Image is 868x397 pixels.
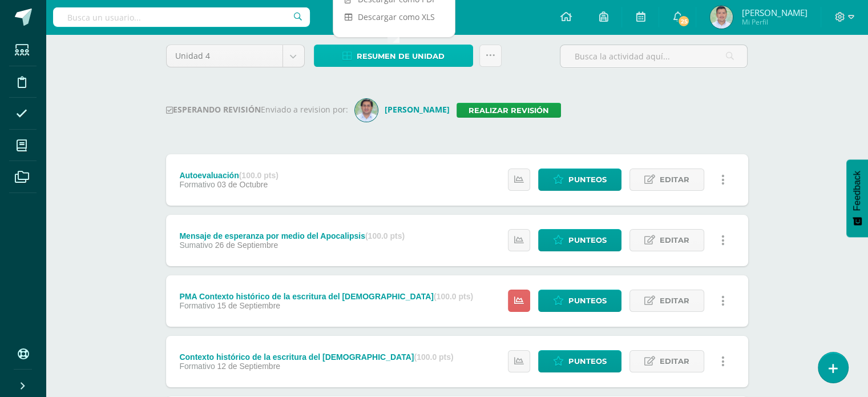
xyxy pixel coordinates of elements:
strong: (100.0 pts) [365,231,405,240]
div: Autoevaluación [179,171,278,180]
img: 42af4e4141a516f05010e100bd00765d.png [355,99,378,122]
a: Descargar como XLS [333,8,455,26]
span: Mi Perfil [741,17,807,27]
a: Punteos [538,350,621,372]
span: Editar [660,169,689,190]
span: Punteos [568,169,607,190]
input: Busca la actividad aquí... [560,45,747,67]
span: Punteos [568,351,607,372]
strong: (100.0 pts) [434,292,473,301]
a: Unidad 4 [167,45,304,67]
span: 26 de Septiembre [215,240,278,250]
span: Editar [660,230,689,251]
span: Editar [660,351,689,372]
span: 15 de Septiembre [217,301,281,310]
img: 637e114463138f61bab135ffb7d9ca71.png [710,6,733,29]
span: Punteos [568,230,607,251]
div: PMA Contexto histórico de la escritura del [DEMOGRAPHIC_DATA] [179,292,473,301]
span: [PERSON_NAME] [741,7,807,18]
span: 25 [677,15,690,27]
span: 03 de Octubre [217,180,268,189]
div: Mensaje de esperanza por medio del Apocalipsis [179,231,405,240]
a: Punteos [538,169,621,191]
strong: [PERSON_NAME] [385,104,450,115]
span: 12 de Septiembre [217,362,281,371]
strong: (100.0 pts) [239,171,278,180]
a: Realizar revisión [457,103,561,118]
span: Punteos [568,290,607,311]
a: [PERSON_NAME] [355,104,457,115]
input: Busca un usuario... [53,7,310,27]
div: Contexto histórico de la escritura del [DEMOGRAPHIC_DATA] [179,352,453,362]
strong: (100.0 pts) [414,352,453,362]
strong: ESPERANDO REVISIÓN [166,104,261,115]
a: Punteos [538,229,621,251]
a: Resumen de unidad [314,45,473,67]
span: Resumen de unidad [357,46,445,67]
span: Sumativo [179,240,212,250]
a: Punteos [538,290,621,312]
span: Formativo [179,301,215,310]
span: Enviado a revision por: [261,104,348,115]
span: Formativo [179,362,215,371]
span: Feedback [852,171,862,211]
span: Unidad 4 [175,45,274,67]
button: Feedback - Mostrar encuesta [846,159,868,237]
span: Formativo [179,180,215,189]
span: Editar [660,290,689,311]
